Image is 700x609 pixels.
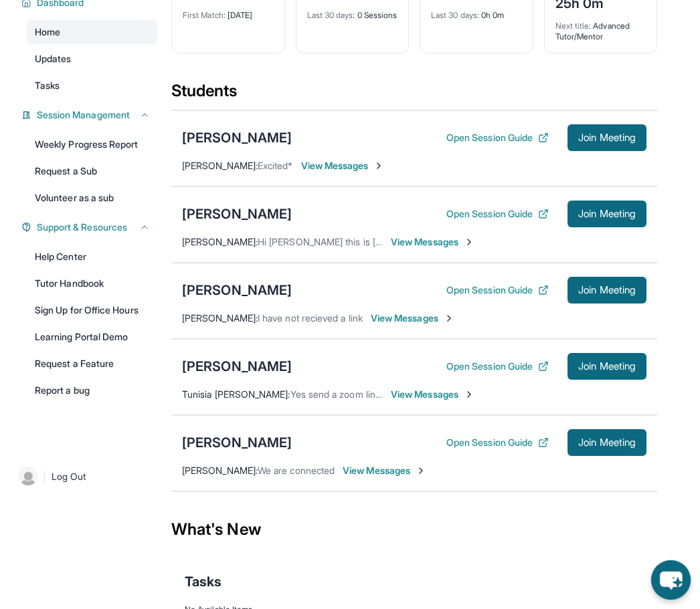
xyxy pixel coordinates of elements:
[651,560,691,600] button: chat-button
[182,205,292,223] div: [PERSON_NAME]
[431,2,522,21] div: 0h 0m
[446,283,549,297] button: Open Session Guide
[182,433,292,452] div: [PERSON_NAME]
[258,465,335,476] span: We are connected
[43,469,46,485] span: |
[27,298,158,322] a: Sign Up for Office Hours
[567,124,646,151] button: Join Meeting
[27,74,158,98] a: Tasks
[446,131,549,144] button: Open Session Guide
[27,378,158,402] a: Report a bug
[13,462,158,491] a: |Log Out
[446,436,549,449] button: Open Session Guide
[27,352,158,376] a: Request a Feature
[343,464,426,477] span: View Messages
[171,500,657,559] div: What's New
[27,271,158,295] a: Tutor Handbook
[578,286,636,294] span: Join Meeting
[35,25,60,39] span: Home
[27,325,158,349] a: Learning Portal Demo
[27,245,158,269] a: Help Center
[35,52,72,66] span: Updates
[446,360,549,373] button: Open Session Guide
[373,160,384,171] img: Chevron-Right
[37,221,127,234] span: Support & Resources
[555,21,592,31] span: Next title :
[416,465,426,476] img: Chevron-Right
[371,312,454,325] span: View Messages
[307,10,355,20] span: Last 30 days :
[307,2,398,21] div: 0 Sessions
[578,362,636,370] span: Join Meeting
[37,108,130,122] span: Session Management
[27,47,158,71] a: Updates
[391,388,474,401] span: View Messages
[578,210,636,218] span: Join Meeting
[182,160,258,171] span: [PERSON_NAME] :
[578,134,636,142] span: Join Meeting
[258,160,293,171] span: Excited*
[182,312,258,324] span: [PERSON_NAME] :
[431,10,479,20] span: Last 30 days :
[567,201,646,227] button: Join Meeting
[578,439,636,447] span: Join Meeting
[185,572,222,591] span: Tasks
[555,13,646,42] div: Advanced Tutor/Mentor
[27,20,158,44] a: Home
[301,159,385,172] span: View Messages
[183,2,274,21] div: [DATE]
[464,389,474,400] img: Chevron-Right
[464,237,474,247] img: Chevron-Right
[567,353,646,380] button: Join Meeting
[182,388,290,400] span: Tunisia [PERSON_NAME] :
[182,357,292,376] div: [PERSON_NAME]
[171,80,657,110] div: Students
[35,79,60,92] span: Tasks
[52,470,86,483] span: Log Out
[31,221,150,234] button: Support & Resources
[290,388,433,400] span: Yes send a zoom link? FaceTime?
[27,186,158,210] a: Volunteer as a sub
[27,159,158,183] a: Request a Sub
[567,429,646,456] button: Join Meeting
[391,235,474,249] span: View Messages
[183,10,226,20] span: First Match :
[31,108,150,122] button: Session Management
[444,313,454,324] img: Chevron-Right
[258,312,363,324] span: I have not recieved a link
[182,128,292,147] div: [PERSON_NAME]
[567,277,646,303] button: Join Meeting
[182,236,258,247] span: [PERSON_NAME] :
[182,465,258,476] span: [PERSON_NAME] :
[446,207,549,221] button: Open Session Guide
[182,281,292,299] div: [PERSON_NAME]
[19,467,37,486] img: user-img
[27,132,158,156] a: Weekly Progress Report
